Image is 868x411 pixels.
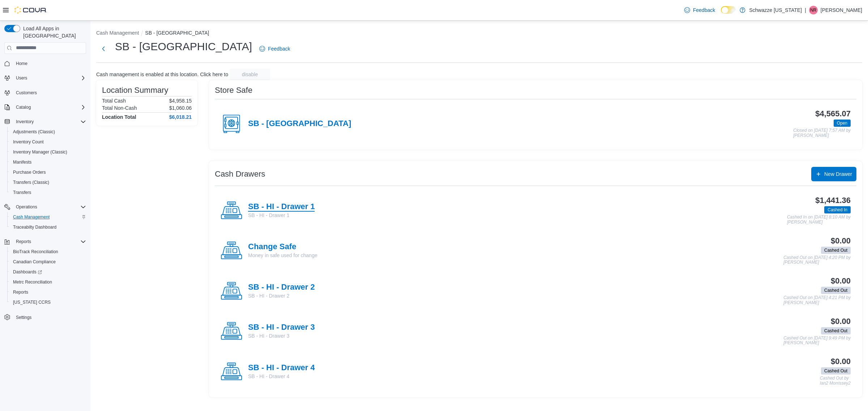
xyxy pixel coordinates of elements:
a: Inventory Count [10,138,47,146]
span: Feedback [268,45,290,52]
button: Next [96,42,111,56]
span: Reports [16,239,31,245]
a: [US_STATE] CCRS [10,298,54,307]
span: Transfers [10,188,86,197]
span: Load All Apps in [GEOGRAPHIC_DATA] [20,25,86,39]
span: Transfers [13,190,31,195]
span: Traceabilty Dashboard [13,224,56,230]
button: Catalog [13,103,34,112]
span: Transfers (Classic) [10,178,86,187]
span: Canadian Compliance [13,259,56,265]
span: Washington CCRS [10,298,86,307]
button: SB - [GEOGRAPHIC_DATA] [145,30,209,36]
span: Cashed Out [821,287,851,294]
button: Catalog [1,102,89,112]
p: SB - HI - Drawer 1 [248,212,315,219]
p: $1,060.06 [169,105,192,111]
span: [US_STATE] CCRS [13,299,51,305]
span: Dashboards [13,269,42,275]
span: Home [16,61,27,66]
button: Purchase Orders [7,167,89,177]
p: Cashed Out on [DATE] 4:21 PM by [PERSON_NAME] [783,295,851,305]
button: disable [230,69,270,80]
span: Inventory Count [10,138,86,146]
a: Customers [13,88,40,97]
p: Cashed Out by Ian2 Morrissey2 [820,376,851,386]
a: Feedback [681,3,718,17]
p: Schwazze [US_STATE] [749,6,802,14]
nav: An example of EuiBreadcrumbs [96,29,862,38]
span: Reports [13,289,28,295]
span: Catalog [13,103,86,112]
span: Settings [13,312,86,321]
p: $4,958.15 [169,98,192,104]
span: Cashed In [827,207,847,213]
span: Customers [13,88,86,97]
h3: Cash Drawers [215,170,265,178]
p: Cashed Out on [DATE] 4:20 PM by [PERSON_NAME] [783,255,851,265]
a: Canadian Compliance [10,258,59,266]
h4: Change Safe [248,242,317,252]
span: Cashed In [824,206,851,213]
img: Cova [14,7,47,14]
span: Open [834,120,851,127]
button: Transfers (Classic) [7,177,89,187]
span: Cash Management [10,213,86,221]
span: Purchase Orders [13,169,46,175]
span: Cashed Out [821,247,851,254]
span: New Drawer [824,170,852,178]
a: Adjustments (Classic) [10,127,58,136]
h4: SB - HI - Drawer 1 [248,202,315,212]
h4: SB - HI - Drawer 4 [248,363,315,373]
p: Cashed In on [DATE] 8:10 AM by [PERSON_NAME] [787,215,851,225]
h3: $0.00 [831,237,851,245]
h3: $0.00 [831,317,851,326]
a: Feedback [256,42,293,56]
span: Manifests [10,158,86,166]
p: Closed on [DATE] 7:57 AM by [PERSON_NAME] [793,128,851,138]
span: Transfers (Classic) [13,179,49,185]
a: Reports [10,288,31,297]
button: Users [13,74,30,82]
a: BioTrack Reconciliation [10,247,61,256]
p: Cashed Out on [DATE] 9:49 PM by [PERSON_NAME] [783,336,851,346]
div: Ninah Renfro [809,6,818,14]
button: Reports [7,287,89,297]
h3: $1,441.36 [815,196,851,205]
button: Canadian Compliance [7,257,89,267]
button: Customers [1,87,89,98]
span: Cashed Out [824,328,847,334]
p: SB - HI - Drawer 4 [248,373,315,380]
button: Reports [1,237,89,247]
button: Metrc Reconciliation [7,277,89,287]
span: Inventory [13,117,86,126]
span: Settings [16,315,31,320]
span: disable [242,71,258,78]
a: Dashboards [7,267,89,277]
span: Users [16,75,27,81]
button: Users [1,73,89,83]
h3: Store Safe [215,86,252,95]
input: Dark Mode [721,6,736,14]
p: Cash management is enabled at this location. Click here to [96,72,228,77]
button: Reports [13,237,34,246]
a: Transfers [10,188,34,197]
p: Money in safe used for change [248,252,317,259]
button: Manifests [7,157,89,167]
p: | [805,6,806,14]
button: Operations [13,203,40,211]
nav: Complex example [4,55,86,341]
a: Cash Management [10,213,52,221]
span: Cashed Out [824,247,847,254]
span: Manifests [13,159,31,165]
span: Users [13,74,86,82]
a: Dashboards [10,268,45,276]
button: Inventory Manager (Classic) [7,147,89,157]
h4: $6,018.21 [169,114,192,120]
button: Cash Management [96,30,139,36]
button: Inventory Count [7,137,89,147]
h4: Location Total [102,114,136,120]
span: Operations [13,203,86,211]
h4: SB - HI - Drawer 2 [248,283,315,292]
